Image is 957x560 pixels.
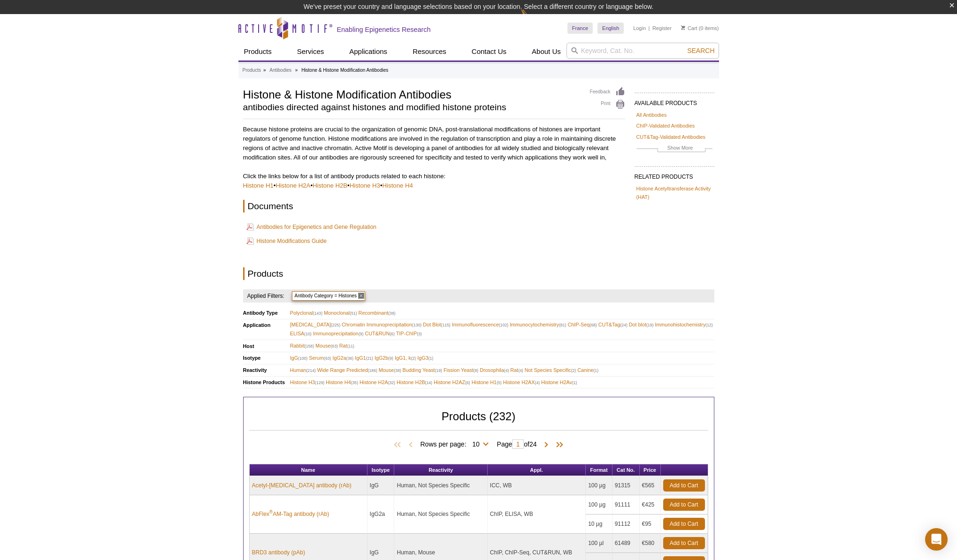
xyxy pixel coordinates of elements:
span: [MEDICAL_DATA] [290,320,340,329]
span: (4) [535,380,540,385]
span: (38) [394,368,401,373]
span: (9) [359,332,364,336]
span: IgG1, k [395,354,416,363]
span: (38) [388,311,395,316]
td: 100 µg [586,476,612,495]
li: (0 items) [681,23,719,34]
span: (19) [435,368,442,373]
a: Add to Cart [663,499,705,511]
span: IgG2b [375,354,393,363]
li: » [295,68,298,73]
span: Dot Blot [423,320,451,329]
a: Show More [636,144,712,154]
p: Click the links below for a list of antibody products related to each histone: • • • • [243,172,625,190]
span: (115) [441,323,451,327]
span: (4) [518,368,523,373]
td: IgG [367,476,395,495]
a: Resources [407,43,452,61]
span: IgG3 [417,354,433,363]
a: ChIP-Validated Antibodies [636,121,695,130]
span: Immunohistochemistry [655,320,712,329]
span: Immunocytochemistry [510,320,566,329]
span: (8) [474,368,479,373]
span: Histone H2B [397,378,432,387]
span: (5) [497,380,502,385]
a: Histone H4 [383,182,413,189]
span: Dot blot [629,320,654,329]
th: Reactivity [243,364,290,376]
img: Change Here [521,7,545,29]
span: Chromatin Immunoprecipitation [342,320,421,329]
td: Human, Not Species Specific [394,495,487,534]
td: 91111 [612,495,640,515]
span: (63) [324,356,331,361]
span: (6) [465,380,470,385]
span: Polyclonal [290,309,322,318]
span: (102) [499,323,508,327]
th: Name [250,464,367,476]
span: (100) [298,356,307,361]
span: (19) [646,323,653,327]
a: Products [243,66,261,75]
td: €95 [640,515,661,534]
a: All Antibodies [636,111,667,119]
a: Contact Us [466,43,512,61]
span: (143) [313,311,322,316]
span: (130) [412,323,421,327]
span: Previous Page [406,440,415,450]
a: BRD3 antibody (pAb) [252,548,305,557]
th: Price [640,464,661,476]
span: Histone H2Av [541,378,577,387]
span: (158) [305,344,314,348]
span: Immunoprecipitation [313,329,364,338]
span: (2) [411,356,416,361]
li: Histone & Histone Modification Antibodies [301,68,388,73]
td: 100 µg [586,495,612,515]
span: (21) [366,356,373,361]
td: 91315 [612,476,640,495]
h2: Products (232) [249,412,708,431]
a: Login [633,25,646,31]
span: CUT&Tag [598,320,628,329]
span: Histone H2AX [503,378,540,387]
td: Human, Not Species Specific [394,476,487,495]
th: Isotype [243,352,290,364]
div: Open Intercom Messenger [925,528,948,551]
th: Cat No. [612,464,640,476]
a: Antibodies for Epigenetics and Gene Regulation [246,221,377,233]
a: Products [238,43,277,61]
td: €425 [640,495,661,515]
th: Isotype [367,464,395,476]
td: ICC, WB [488,476,586,495]
span: Antibody Category = Histones [292,291,366,301]
span: Not Species Specific [525,366,576,375]
span: Last Page [551,440,565,450]
a: France [567,23,593,34]
td: 91112 [612,515,640,534]
span: (63) [330,344,337,348]
span: Budding Yeast [403,366,442,375]
a: Add to Cart [663,537,705,549]
span: Rat [510,366,523,375]
a: Antibodies [269,66,291,75]
span: First Page [392,440,406,450]
span: ELISA [290,329,312,338]
span: Histone H1 [472,378,502,387]
span: Histone H2AZ [434,378,470,387]
a: Register [652,25,672,31]
span: (225) [331,323,340,327]
a: Print [590,99,625,110]
td: €580 [640,534,661,553]
span: Mouse [379,366,401,375]
span: Search [687,47,714,54]
span: CUT&RUN [365,329,394,338]
li: | [649,23,650,34]
span: Rows per page: [420,439,492,448]
li: » [263,68,266,73]
a: Histone Modifications Guide [246,235,327,247]
span: (68) [590,323,597,327]
a: Feedback [590,87,625,97]
a: Services [291,43,330,61]
th: Histone Products [243,376,290,388]
button: Search [684,46,717,55]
